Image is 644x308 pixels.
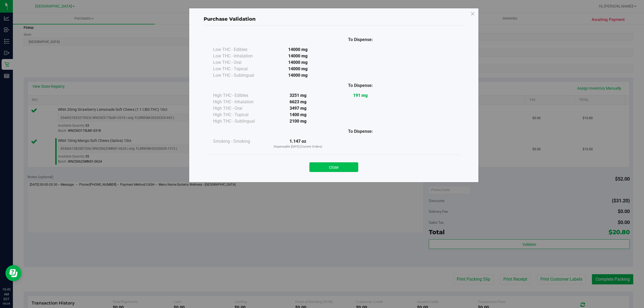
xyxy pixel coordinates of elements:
div: 14000 mg [267,53,329,59]
div: 14000 mg [267,72,329,79]
div: 14000 mg [267,46,329,53]
div: 14000 mg [267,59,329,66]
div: High THC - Oral [213,105,267,112]
div: To Dispense: [329,82,392,89]
div: High THC - Sublingual [213,118,267,124]
div: 1.147 oz [267,138,329,149]
div: To Dispense: [329,128,392,135]
div: High THC - Inhalation [213,99,267,105]
div: 2100 mg [267,118,329,124]
div: High THC - Edibles [213,92,267,99]
div: To Dispense: [329,36,392,43]
div: 1400 mg [267,112,329,118]
div: 6623 mg [267,99,329,105]
iframe: Resource center [5,265,21,281]
div: Smoking - Smoking [213,138,267,145]
div: High THC - Topical [213,112,267,118]
div: Low THC - Inhalation [213,53,267,59]
strong: 191 mg [353,93,368,98]
span: Purchase Validation [204,16,256,22]
div: Low THC - Sublingual [213,72,267,79]
div: Low THC - Edibles [213,46,267,53]
div: Low THC - Oral [213,59,267,66]
div: 3251 mg [267,92,329,99]
button: Close [309,162,358,172]
p: Dispensable [DATE] (Current Orders) [267,145,329,149]
div: Low THC - Topical [213,66,267,72]
div: 3497 mg [267,105,329,112]
div: 14000 mg [267,66,329,72]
